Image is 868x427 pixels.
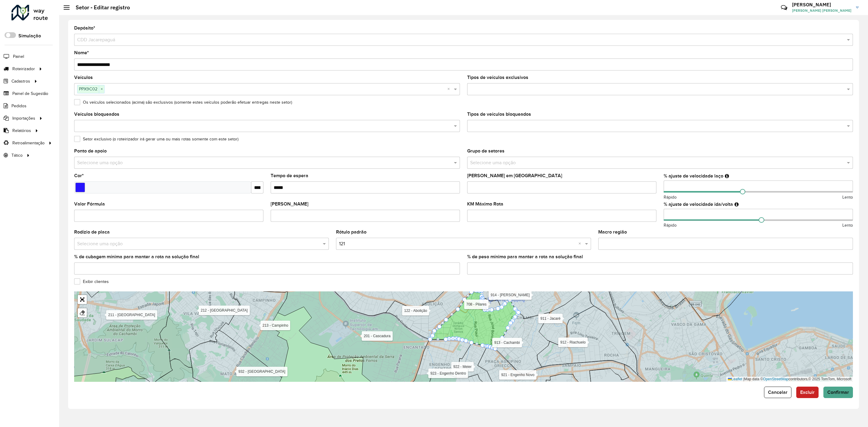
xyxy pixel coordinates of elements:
button: Cancelar [764,387,791,398]
span: | [743,377,744,381]
label: Depósito [74,24,95,32]
span: Lento [842,194,853,200]
label: Exibir clientes [74,278,109,285]
label: [PERSON_NAME] em [GEOGRAPHIC_DATA] [467,172,562,179]
span: Importações [12,115,35,121]
input: Select a color [75,183,85,192]
span: Roteirizador [12,66,35,72]
span: Lento [842,222,853,228]
a: Leaflet [728,377,742,381]
span: Clear all [447,86,452,93]
span: Painel de Sugestão [12,90,48,97]
a: Contato Rápido [778,1,791,14]
span: Clear all [578,240,583,247]
span: PPX9C02 [77,85,99,93]
label: Os veículos selecionados (acima) são exclusivos (somente estes veículos poderão efetuar entregas ... [74,99,292,105]
label: % de cubagem mínima para manter a rota na solução final [74,253,199,260]
em: Ajuste de velocidade do veículo entre clientes [725,174,729,178]
label: % ajuste de velocidade ida/volta [664,201,733,208]
span: Retroalimentação [12,140,45,146]
a: Abrir mapa em tela cheia [78,295,87,304]
label: Rodízio de placa [74,228,110,236]
label: % de peso mínimo para manter a rota na solução final [467,253,583,260]
label: Rótulo padrão [336,228,366,236]
label: Valor Fórmula [74,200,105,208]
span: Pedidos [11,103,27,109]
span: Tático [11,152,23,159]
button: Excluir [796,387,819,398]
span: × [99,86,104,93]
span: Relatórios [12,127,31,134]
label: Grupo de setores [467,147,505,155]
label: [PERSON_NAME] [271,200,308,208]
span: Rápido [664,194,677,200]
button: Confirmar [823,387,853,398]
span: Painel [13,53,24,60]
label: KM Máximo Rota [467,200,503,208]
em: Ajuste de velocidade do veículo entre a saída do depósito até o primeiro cliente e a saída do últ... [734,202,739,207]
label: Ponto de apoio [74,147,107,155]
label: Macro região [598,228,627,236]
label: Setor exclusivo (o roteirizador irá gerar uma ou mais rotas somente com este setor) [74,136,238,142]
label: Cor [74,172,84,179]
label: Tempo de espera [271,172,308,179]
div: Remover camada(s) [78,308,87,317]
label: Veículos [74,74,93,81]
h2: Setor - Editar registro [70,4,130,11]
label: Nome [74,49,89,56]
a: OpenStreetMap [763,377,789,381]
div: Map data © contributors,© 2025 TomTom, Microsoft [726,377,853,382]
span: Cancelar [768,390,788,395]
span: Rápido [664,222,677,228]
span: Cadastros [11,78,30,84]
label: Veículos bloqueados [74,111,119,118]
span: [PERSON_NAME] [PERSON_NAME] [792,8,851,13]
label: % ajuste de velocidade laço [664,172,723,180]
label: Tipos de veículos bloqueados [467,111,531,118]
h3: [PERSON_NAME] [792,2,851,8]
label: Simulação [18,32,41,39]
label: Tipos de veículos exclusivos [467,74,528,81]
span: Confirmar [827,390,849,395]
span: Excluir [800,390,815,395]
